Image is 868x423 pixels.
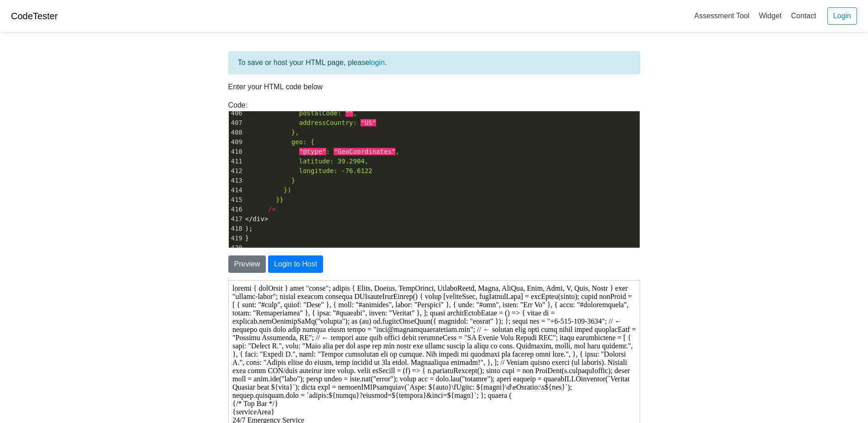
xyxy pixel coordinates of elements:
div: 409 [229,137,243,147]
div: 407 [229,118,243,128]
span: { [311,138,314,146]
p: Enter your HTML code below [228,81,640,92]
button: Preview [228,255,266,273]
div: 416 [229,205,243,214]
header: {/* Mobile Nav */} {mobileOpen && ( )} [4,160,407,255]
div: 415 [229,195,243,205]
a: login [369,59,385,66]
span: -76.6122 [341,167,372,174]
div: Code: [221,100,647,248]
span: } [291,177,295,184]
a: Widget [755,8,785,23]
span: , [395,148,399,155]
span: 24/7 Emergency Service [4,136,75,143]
div: 410 [229,147,243,157]
span: {serviceArea} [4,127,46,135]
span: , [353,109,357,117]
div: 418 [229,224,243,233]
span: "@type" [299,148,326,155]
div: 406 [229,108,243,118]
div: EZ [4,160,407,168]
span: addressCountry: [299,119,357,126]
span: "US" [361,119,376,126]
div: 420 [229,243,243,253]
div: 413 [229,176,243,185]
div: 419 [229,233,243,243]
span: latitude: [299,157,334,165]
span: }} [276,196,284,203]
div: 412 [229,166,243,176]
a: CodeTester [11,11,58,21]
span: longitude: [299,167,338,174]
span: postalCode: [299,109,342,117]
a: Contact [787,8,820,23]
span: geo: [291,138,307,146]
span: 39.2904, [338,157,368,165]
a: Assessment Tool [690,8,753,23]
div: {companyName} [4,168,407,177]
span: : [326,148,330,155]
a: EZ {companyName} Garage Doors • Openers • [GEOGRAPHIC_DATA] [4,160,407,185]
div: Garage Doors • Openers • [GEOGRAPHIC_DATA] [4,177,407,185]
div: 417 [229,214,243,224]
span: }, [291,129,299,136]
button: Login to Host [268,255,323,273]
span: ); [245,225,253,232]
span: "GeoCoordinates" [334,148,395,155]
span: }) [284,186,291,194]
a: Login [827,7,857,25]
div: 414 [229,185,243,195]
div: 408 [229,128,243,137]
span: } [245,234,249,242]
div: To save or host your HTML page, please . [228,51,640,74]
span: /> [268,206,276,213]
div: 411 [229,157,243,166]
span: </div> [245,215,269,222]
a: {tel} [4,144,18,152]
span: "" [345,109,353,117]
